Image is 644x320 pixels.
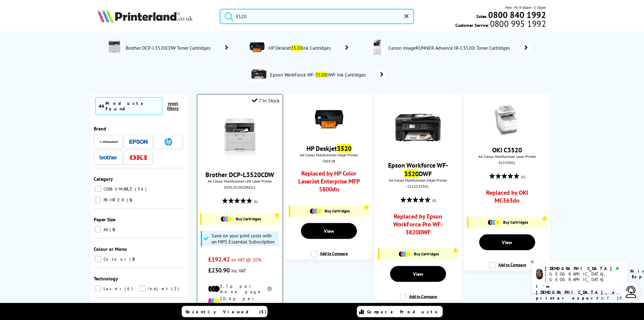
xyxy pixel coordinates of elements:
[163,101,183,111] button: reset filters
[386,212,450,239] a: Replaced by Epson WorkForce Pro WF-3820DWF
[432,195,436,206] span: (3)
[217,114,263,160] img: brother-DCP-L3520CDW-front-small.jpg
[252,98,280,104] div: 7 In Stock
[301,223,357,239] a: View
[388,45,512,51] span: Canon imageRUNNER Advance IR-C3520i Toner Cartridges
[124,286,134,291] span: 6
[182,306,268,317] a: Recently Viewed (5)
[370,40,385,55] img: C3520i-conspage.jpg
[413,271,423,277] span: View
[489,21,546,27] span: 0800 995 1992
[325,208,350,214] span: Buy Cartridges
[477,13,488,19] span: Sales:
[208,266,230,274] span: £230.90
[205,170,274,179] a: Brother DCP-L3520CDW
[367,309,441,315] span: Compare Products
[205,216,277,222] a: Buy Cartridges
[102,256,129,262] span: Colour
[536,284,617,301] b: I'm [DEMOGRAPHIC_DATA], a printer expert
[291,45,302,51] mark: 3520
[310,208,322,214] img: Cartridges
[489,262,526,274] label: Add to Compare
[469,160,546,165] div: 01193001
[102,286,124,291] span: Laser
[125,40,231,56] a: Brother DCP-L3520CDW Toner Cartridges
[472,220,544,225] a: Buy Cartridges
[94,126,106,132] span: Brand
[140,286,146,292] input: Inkjet 2
[395,105,441,151] img: epswf3520land.jpg
[357,306,443,317] a: Compare Products
[404,169,419,178] mark: 3520
[99,155,117,160] img: Brother
[95,186,101,192] input: CONSUMABLE 36
[99,140,117,143] img: Printerland
[479,234,535,250] a: View
[98,9,193,23] img: Printerland Logo
[251,66,267,82] img: C11CC33301-conspage.jpg
[135,186,148,192] span: 36
[102,227,109,232] span: A4
[306,144,352,153] a: HP Deskjet3520
[208,283,272,294] li: 3.7p per mono page
[102,186,134,192] span: CONSUMABLE
[94,246,127,252] span: Colour or Mono
[110,227,117,232] span: 8
[400,294,437,305] label: Add to Compare
[94,176,113,182] span: Category
[521,171,525,183] span: (1)
[236,216,261,222] span: Buy Cartridges
[383,251,455,257] a: Buy Cartridges
[221,216,233,222] img: Cartridges
[250,40,265,55] img: CX052B-conspage.jpg
[475,189,539,208] a: Replaced by OKI MC363dn
[545,266,623,271] div: [DEMOGRAPHIC_DATA]
[324,228,334,234] span: View
[254,196,258,207] span: (1)
[106,101,159,112] div: Products Found
[455,21,546,28] span: Customer Service:
[545,271,623,282] div: [GEOGRAPHIC_DATA], [GEOGRAPHIC_DATA]
[503,220,528,225] span: Buy Cartridges
[107,40,122,55] img: DCP-L3520CDW-deptimage.jpg
[186,309,267,315] span: Recently Viewed (5)
[506,5,546,10] span: Mon - Fri 9:00am - 5:30pm
[270,66,387,83] a: Epson WorkForce WF-3520DWF Ink Cartridges
[102,197,126,203] span: PRINTER
[380,184,457,189] div: C11CC33301
[290,159,367,163] div: CX052B
[492,105,523,135] img: c3520web.jpg
[95,286,101,292] input: Laser 6
[95,226,101,233] input: A4 8
[171,286,180,291] span: 2
[536,284,623,318] p: of 19 years! I can help you choose the right product
[200,179,280,183] span: A4 Colour Multifunction LED Laser Printer
[208,296,272,307] li: 20.6p per colour page
[99,103,104,109] span: 44
[467,154,547,159] span: A4 Colour Multifunction Laser Printer
[98,9,212,24] a: Printerland Logo
[414,251,439,257] span: Buy Cartridges
[337,144,352,153] mark: 3520
[502,239,513,245] span: View
[289,153,369,157] span: A4 Colour Multifunction Inkjet Printer
[297,169,361,196] a: Replaced by HP Color LaserJet Enterprise MFP 5800dn
[202,185,278,190] div: DCPL3520CDWZU1
[127,197,134,203] span: 8
[390,266,446,282] a: View
[388,161,448,178] a: Epson Workforce WF-3520DWF
[125,45,213,51] span: Brother DCP-L3520CDW Toner Cartridges
[147,286,171,291] span: Inkjet
[220,9,414,24] input: Search prod
[129,155,148,160] img: OKI
[208,255,230,263] span: £192.42
[95,197,101,203] input: PRINTER 8
[268,40,352,56] a: HP DeskJet3520Ink Cartridges
[536,269,543,279] img: chris-livechat.png
[388,40,531,56] a: Canon imageRUNNER Advance IR-C3520i Toner Cartridges
[488,12,546,18] a: 0800 840 1992
[311,251,348,262] label: Add to Compare
[625,286,637,298] img: user-headset-light.svg
[293,208,366,214] a: Buy Cartridges
[231,257,261,263] span: ex VAT @ 20%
